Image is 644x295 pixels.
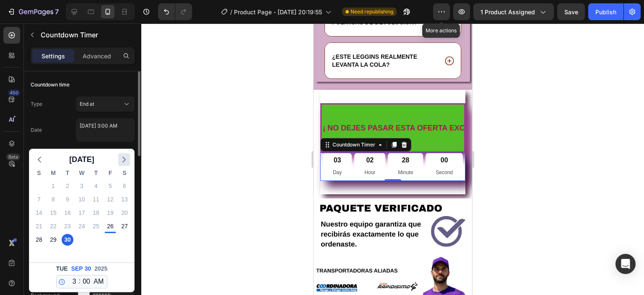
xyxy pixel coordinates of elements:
button: Save [557,3,585,20]
p: Advanced [83,52,111,60]
div: 450 [8,89,20,96]
div: 00 [122,133,139,141]
p: Day [19,145,28,154]
div: Monday, Sep 1, 2025 [47,180,59,192]
div: Friday, Sep 12, 2025 [104,193,116,205]
span: 30 [85,264,91,273]
div: S [117,168,132,179]
p: Countdown Timer [41,30,131,40]
div: Friday, Sep 26, 2025 [104,220,116,232]
div: 03 [19,133,28,141]
div: Thursday, Sep 18, 2025 [90,207,102,219]
p: Second [122,145,139,154]
div: Tuesday, Sep 9, 2025 [62,193,73,205]
div: Monday, Sep 22, 2025 [47,220,59,232]
div: Thursday, Sep 25, 2025 [90,220,102,232]
div: W [75,168,89,179]
div: Thursday, Sep 4, 2025 [90,180,102,192]
div: S [32,168,46,179]
div: Saturday, Sep 20, 2025 [119,207,130,219]
div: Undo/Redo [158,3,192,20]
div: Wednesday, Sep 10, 2025 [76,193,88,205]
span: Product Page - [DATE] 20:19:55 [234,8,322,16]
div: Thursday, Sep 11, 2025 [90,193,102,205]
div: Type [31,100,42,108]
span: 2025 [94,264,107,273]
div: Saturday, Sep 27, 2025 [119,220,130,232]
iframe: Design area [314,23,472,295]
div: 02 [51,133,62,141]
span: Sep [71,264,83,273]
button: 1 product assigned [473,3,554,20]
span: / [230,8,232,16]
span: : [79,276,80,286]
button: [DATE] [66,153,98,166]
div: Tuesday, Sep 23, 2025 [62,220,73,232]
span: End at [80,101,94,107]
div: Monday, Sep 8, 2025 [47,193,59,205]
button: End at [76,97,135,112]
button: 7 [3,3,62,20]
div: Wednesday, Sep 17, 2025 [76,207,88,219]
span: Need republishing [351,8,393,16]
span: [DATE] [69,153,94,166]
p: Minute [84,145,99,154]
div: Tuesday, Sep 2, 2025 [62,180,73,192]
div: Countdown Timer [17,117,63,125]
div: Friday, Sep 5, 2025 [104,180,116,192]
span: Tue [56,264,68,273]
div: M [46,168,60,179]
div: Friday, Sep 19, 2025 [104,207,116,219]
button: Publish [588,3,623,20]
div: Tuesday, Sep 30, 2025 [62,234,73,245]
div: Publish [595,8,616,16]
div: Sunday, Sep 21, 2025 [33,220,45,232]
div: T [60,168,75,179]
div: Monday, Sep 15, 2025 [47,207,59,219]
div: T [89,168,103,179]
div: Sunday, Sep 28, 2025 [33,234,45,245]
div: F [103,168,117,179]
div: 28 [84,133,99,141]
div: Monday, Sep 29, 2025 [47,234,59,245]
p: Hour [51,145,62,154]
span: 1 product assigned [480,8,535,16]
div: Open Intercom Messenger [615,254,636,274]
p: 7 [55,7,59,17]
div: Sunday, Sep 7, 2025 [33,193,45,205]
div: Sunday, Sep 14, 2025 [33,207,45,219]
p: Settings [42,52,65,60]
div: Beta [6,154,20,160]
div: Saturday, Sep 6, 2025 [119,180,130,192]
div: Tuesday, Sep 16, 2025 [62,207,73,219]
p: ¡ NO DEJES PASAR ESTA OFERTA EXCLUSIVA!! [9,98,183,111]
div: Wednesday, Sep 3, 2025 [76,180,88,192]
div: Saturday, Sep 13, 2025 [119,193,130,205]
div: Wednesday, Sep 24, 2025 [76,220,88,232]
div: Countdown time [31,81,70,89]
span: Save [564,8,578,16]
div: Date [31,126,42,134]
